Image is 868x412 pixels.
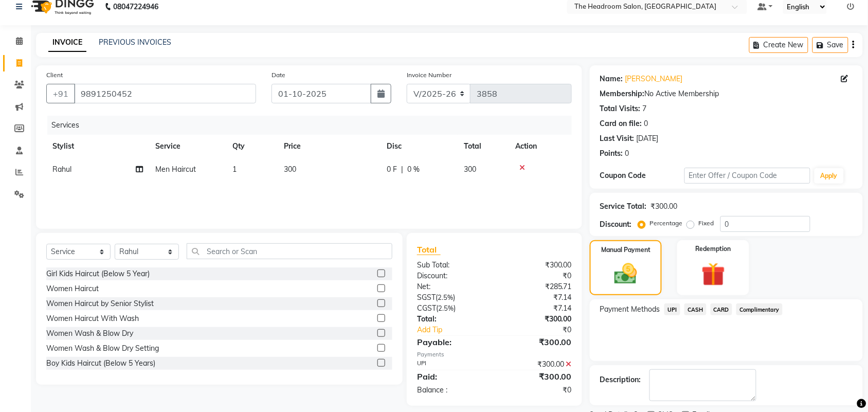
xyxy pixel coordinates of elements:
[458,135,509,158] th: Total
[815,168,844,184] button: Apply
[438,304,454,312] span: 2.5%
[99,38,171,47] a: PREVIOUS INVOICES
[509,325,580,335] div: ₹0
[600,304,660,315] span: Payment Methods
[600,201,647,212] div: Service Total:
[417,303,436,313] span: CGST
[409,303,495,314] div: ( )
[417,293,436,302] span: SGST
[625,74,683,84] a: [PERSON_NAME]
[644,118,648,129] div: 0
[600,118,642,129] div: Card on file:
[284,165,296,174] span: 300
[509,135,572,158] th: Action
[417,350,572,359] div: Payments
[494,370,580,383] div: ₹300.00
[600,88,853,99] div: No Active Membership
[699,219,714,228] label: Fixed
[600,74,623,84] div: Name:
[494,314,580,325] div: ₹300.00
[155,165,196,174] span: Men Haircut
[46,313,139,324] div: Women Haircut With Wash
[226,135,278,158] th: Qty
[664,303,680,315] span: UPI
[409,359,495,370] div: UPI
[74,84,256,103] input: Search by Name/Mobile/Email/Code
[46,268,150,279] div: Girl Kids Haircut (Below 5 Year)
[46,84,75,103] button: +91
[736,303,783,315] span: Complimentary
[232,165,237,174] span: 1
[46,70,63,80] label: Client
[187,243,392,259] input: Search or Scan
[409,325,509,335] a: Add Tip
[401,164,403,175] span: |
[600,133,635,144] div: Last Visit:
[272,70,285,80] label: Date
[409,281,495,292] div: Net:
[417,244,441,255] span: Total
[651,201,678,212] div: ₹300.00
[600,374,641,385] div: Description:
[409,314,495,325] div: Total:
[494,385,580,396] div: ₹0
[600,219,632,230] div: Discount:
[625,148,629,159] div: 0
[46,328,133,339] div: Women Wash & Blow Dry
[464,165,476,174] span: 300
[494,303,580,314] div: ₹7.14
[607,261,644,287] img: _cash.svg
[409,370,495,383] div: Paid:
[494,359,580,370] div: ₹300.00
[494,271,580,281] div: ₹0
[812,37,848,53] button: Save
[600,103,641,114] div: Total Visits:
[409,260,495,271] div: Sub Total:
[494,260,580,271] div: ₹300.00
[438,293,453,301] span: 2.5%
[409,292,495,303] div: ( )
[494,336,580,348] div: ₹300.00
[601,245,650,255] label: Manual Payment
[694,260,733,289] img: _gift.svg
[409,271,495,281] div: Discount:
[387,164,397,175] span: 0 F
[407,164,420,175] span: 0 %
[46,343,159,354] div: Women Wash & Blow Dry Setting
[749,37,808,53] button: Create New
[494,292,580,303] div: ₹7.14
[52,165,71,174] span: Rahul
[381,135,458,158] th: Disc
[494,281,580,292] div: ₹285.71
[47,116,580,135] div: Services
[696,244,731,254] label: Redemption
[711,303,733,315] span: CARD
[650,219,683,228] label: Percentage
[46,283,99,294] div: Women Haircut
[684,303,707,315] span: CASH
[684,168,810,184] input: Enter Offer / Coupon Code
[46,358,155,369] div: Boy Kids Haircut (Below 5 Years)
[48,33,86,52] a: INVOICE
[149,135,226,158] th: Service
[409,385,495,396] div: Balance :
[600,170,684,181] div: Coupon Code
[407,70,451,80] label: Invoice Number
[643,103,647,114] div: 7
[46,298,154,309] div: Women Haircut by Senior Stylist
[600,88,645,99] div: Membership:
[278,135,381,158] th: Price
[409,336,495,348] div: Payable:
[600,148,623,159] div: Points:
[46,135,149,158] th: Stylist
[637,133,659,144] div: [DATE]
